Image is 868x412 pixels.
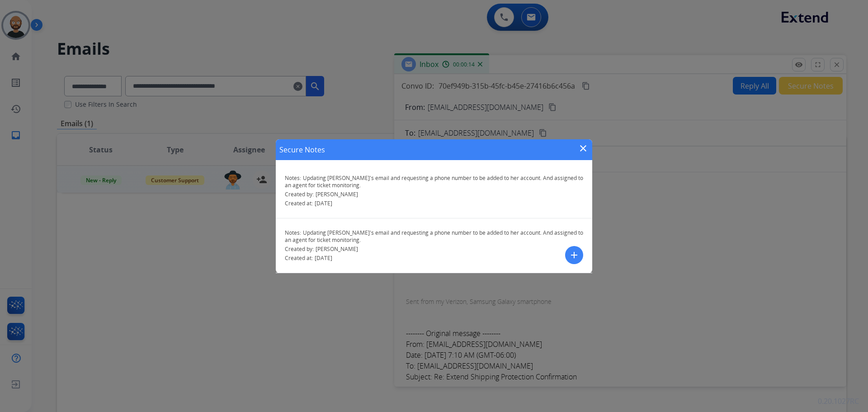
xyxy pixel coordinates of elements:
[285,199,313,207] span: Created at:
[578,143,589,154] mat-icon: close
[285,245,314,253] span: Created by:
[285,254,313,262] span: Created at:
[285,229,301,237] span: Notes:
[285,174,301,182] span: Notes:
[818,396,859,407] p: 0.20.1027RC
[285,190,314,198] span: Created by:
[279,144,325,155] h1: Secure Notes
[569,250,580,260] mat-icon: add
[315,254,332,262] span: [DATE]
[315,199,332,207] span: [DATE]
[285,229,583,244] span: Updating [PERSON_NAME]'s email and requesting a phone number to be added to her account. And assi...
[285,174,583,189] span: Updating [PERSON_NAME]'s email and requesting a phone number to be added to her account. And assi...
[316,245,358,253] span: [PERSON_NAME]
[316,190,358,198] span: [PERSON_NAME]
